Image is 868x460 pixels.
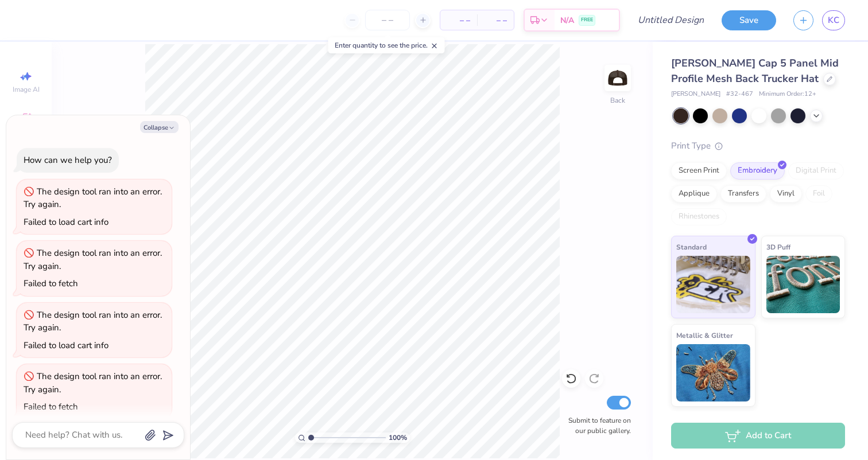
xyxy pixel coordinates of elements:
[676,256,750,313] img: Standard
[730,162,785,180] div: Embroidery
[484,14,507,26] span: – –
[24,401,78,412] div: Failed to fetch
[365,10,410,30] input: – –
[328,37,445,53] div: Enter quantity to see the price.
[24,340,108,351] div: Failed to load cart info
[24,278,78,289] div: Failed to fetch
[13,85,40,94] span: Image AI
[560,14,574,26] span: N/A
[671,139,845,153] div: Print Type
[24,247,162,272] div: The design tool ran into an error. Try again.
[759,89,816,99] span: Minimum Order: 12 +
[676,344,750,401] img: Metallic & Glitter
[828,14,839,27] span: KC
[671,185,717,202] div: Applique
[24,309,162,334] div: The design tool ran into an error. Try again.
[447,14,470,26] span: – –
[389,432,407,443] span: 100 %
[671,56,839,85] span: [PERSON_NAME] Cap 5 Panel Mid Profile Mesh Back Trucker Hat
[766,241,790,253] span: 3D Puff
[610,95,625,106] div: Back
[720,185,766,202] div: Transfers
[671,208,727,225] div: Rhinestones
[770,185,802,202] div: Vinyl
[24,186,162,210] div: The design tool ran into an error. Try again.
[766,256,840,313] img: 3D Puff
[676,241,707,253] span: Standard
[726,89,753,99] span: # 32-467
[24,154,112,166] div: How can we help you?
[140,121,179,133] button: Collapse
[822,10,845,30] a: KC
[562,415,631,436] label: Submit to feature on our public gallery.
[722,10,776,30] button: Save
[581,16,593,24] span: FREE
[606,67,629,89] img: Back
[671,89,720,99] span: [PERSON_NAME]
[24,216,108,228] div: Failed to load cart info
[629,9,713,32] input: Untitled Design
[671,162,727,180] div: Screen Print
[676,329,733,341] span: Metallic & Glitter
[805,185,832,202] div: Foil
[788,162,844,180] div: Digital Print
[24,371,162,395] div: The design tool ran into an error. Try again.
